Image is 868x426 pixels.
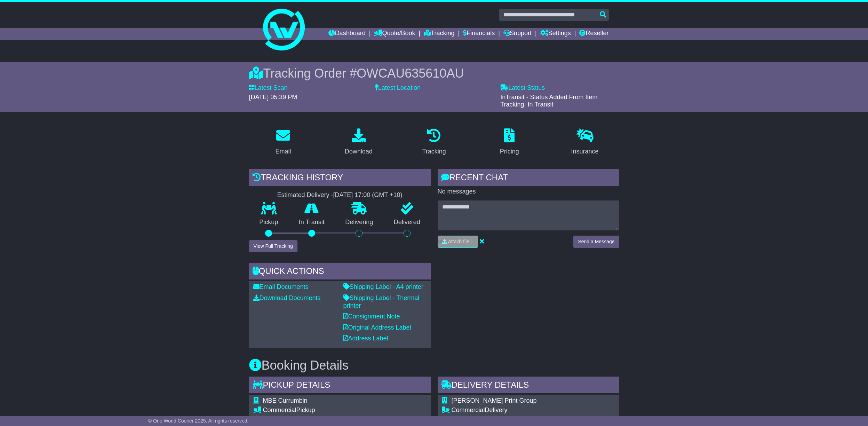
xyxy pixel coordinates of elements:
div: Estimated Delivery - [249,191,431,199]
label: Latest Scan [249,84,288,92]
div: [DATE] 17:00 (GMT +10) [333,191,403,199]
a: Tracking [424,28,454,40]
span: [DATE] 05:39 PM [249,94,297,101]
a: Pricing [495,126,524,159]
a: Email [271,126,295,159]
button: Send a Message [573,236,619,248]
div: Tracking Order # [249,66,619,81]
h3: Booking Details [249,358,619,372]
label: Latest Location [375,84,421,92]
a: Consignment Note [343,313,400,320]
p: Pickup [249,219,289,226]
div: RECENT CHAT [438,169,619,188]
a: Quote/Book [374,28,415,40]
a: Download Documents [253,294,321,301]
a: Financials [463,28,495,40]
div: [STREET_ADDRESS][PERSON_NAME] [452,416,609,423]
div: Shop [STREET_ADDRESS] [263,416,370,423]
a: Address Label [343,335,388,342]
div: Tracking history [249,169,431,188]
a: Dashboard [328,28,366,40]
div: Pricing [500,147,519,156]
a: Email Documents [253,283,309,290]
button: View Full Tracking [249,240,297,252]
div: Delivery Details [438,377,619,395]
span: MBE Currumbin [263,397,308,404]
label: Latest Status [500,84,545,92]
span: InTransit - Status Added From Item Tracking. In Transit [500,94,597,108]
div: Delivery [452,407,609,414]
div: Pickup [263,407,370,414]
a: Support [503,28,532,40]
span: © One World Courier 2025. All rights reserved. [148,418,249,424]
p: In Transit [288,219,335,226]
p: Delivered [383,219,431,226]
a: Shipping Label - A4 printer [343,283,423,290]
a: Reseller [579,28,608,40]
a: Download [340,126,377,159]
span: Commercial [452,407,485,413]
div: Quick Actions [249,263,431,282]
a: Settings [540,28,571,40]
p: No messages [438,188,619,196]
a: Original Address Label [343,324,411,331]
span: Commercial [263,407,296,413]
div: Email [275,147,291,156]
div: Download [345,147,373,156]
a: Insurance [567,126,603,159]
div: Insurance [571,147,599,156]
div: Pickup Details [249,377,431,395]
a: Tracking [417,126,450,159]
span: OWCAU635610AU [357,66,464,80]
a: Shipping Label - Thermal printer [343,294,420,309]
span: [PERSON_NAME] Print Group [452,397,537,404]
div: Tracking [422,147,446,156]
p: Delivering [335,219,384,226]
